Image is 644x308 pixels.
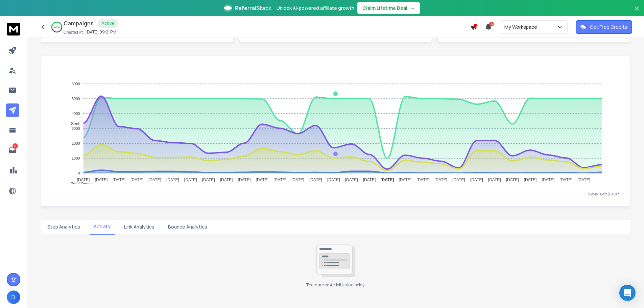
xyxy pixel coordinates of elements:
[619,285,636,301] div: Open Intercom Messenger
[52,192,619,197] p: x-axis : Date(UTC)
[489,22,494,26] span: 5
[7,290,20,304] button: D
[416,177,429,182] tspan: [DATE]
[77,177,90,182] tspan: [DATE]
[43,219,84,234] button: Step Analytics
[235,4,271,12] span: ReferralStack
[306,282,365,288] p: There are no Activities to display.
[72,126,80,131] tspan: 3000
[452,177,465,182] tspan: [DATE]
[256,177,268,182] tspan: [DATE]
[85,29,116,35] p: [DATE] 09:21 PM
[95,177,108,182] tspan: [DATE]
[54,25,59,29] p: 49 %
[148,177,161,182] tspan: [DATE]
[113,177,125,182] tspan: [DATE]
[72,82,80,86] tspan: 6000
[13,143,18,149] p: 6
[577,177,590,182] tspan: [DATE]
[590,24,627,30] p: Get Free Credits
[291,177,304,182] tspan: [DATE]
[72,141,80,145] tspan: 2000
[238,177,251,182] tspan: [DATE]
[559,177,572,182] tspan: [DATE]
[399,177,411,182] tspan: [DATE]
[434,177,447,182] tspan: [DATE]
[488,177,501,182] tspan: [DATE]
[72,112,80,116] tspan: 4000
[184,177,197,182] tspan: [DATE]
[72,97,80,101] tspan: 5000
[363,177,376,182] tspan: [DATE]
[504,24,540,30] p: My Workspace
[202,177,215,182] tspan: [DATE]
[72,156,80,160] tspan: 1000
[357,2,420,14] button: Claim Lifetime Deal→
[410,5,415,11] span: →
[64,30,84,35] p: Created At:
[506,177,519,182] tspan: [DATE]
[633,4,641,20] button: Close banner
[66,182,93,186] span: Total Opens
[345,177,358,182] tspan: [DATE]
[6,143,19,157] a: 6
[273,177,286,182] tspan: [DATE]
[381,177,394,182] tspan: [DATE]
[98,19,118,28] div: Active
[130,177,143,182] tspan: [DATE]
[309,177,322,182] tspan: [DATE]
[90,219,115,235] button: Activity
[120,219,159,234] button: Link Analytics
[542,177,554,182] tspan: [DATE]
[277,5,354,11] p: Unlock AI-powered affiliate growth
[524,177,537,182] tspan: [DATE]
[220,177,233,182] tspan: [DATE]
[164,219,211,234] button: Bounce Analytics
[470,177,483,182] tspan: [DATE]
[327,177,340,182] tspan: [DATE]
[166,177,179,182] tspan: [DATE]
[576,20,632,34] button: Get Free Credits
[66,121,79,126] span: Sent
[64,19,94,27] h1: Campaigns
[78,171,80,175] tspan: 0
